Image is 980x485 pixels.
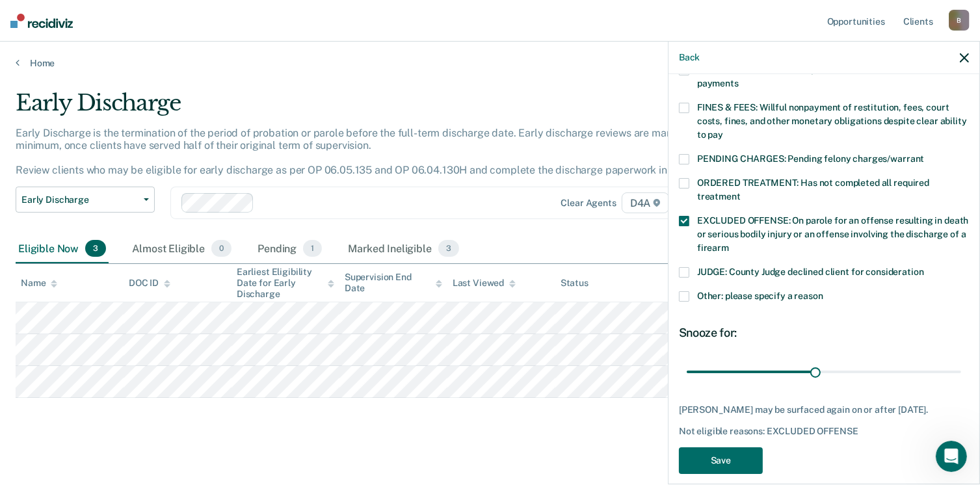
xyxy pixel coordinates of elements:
div: Last Viewed [453,278,516,289]
span: 1 [303,240,322,257]
div: Not eligible reasons: EXCLUDED OFFENSE [679,426,969,437]
span: Early Discharge [21,194,139,205]
div: Clear agents [561,198,616,209]
div: Supervision End Date [345,272,442,294]
p: Early Discharge is the termination of the period of probation or parole before the full-term disc... [16,127,715,177]
span: PENDING CHARGES: Pending felony charges/warrant [697,153,924,164]
div: Marked Ineligible [345,235,462,263]
div: Snooze for: [679,326,969,340]
span: 3 [85,240,106,257]
div: Earliest Eligibility Date for Early Discharge [237,267,334,299]
span: JUDGE: County Judge declined client for consideration [697,267,924,277]
span: FINES & FEES: Willful nonpayment of restitution, fees, court costs, fines, and other monetary obl... [697,102,967,140]
span: EXCLUDED OFFENSE: On parole for an offense resulting in death or serious bodily injury or an offe... [697,215,968,253]
div: Early Discharge [16,90,750,127]
div: Status [561,278,589,289]
div: Name [21,278,57,289]
span: Other: please specify a reason [697,291,823,301]
a: Home [16,57,964,69]
span: ORDERED TREATMENT: Has not completed all required treatment [697,177,929,202]
img: Recidiviz [10,14,73,28]
span: D4A [622,192,669,213]
button: Back [679,52,700,63]
button: Save [679,447,763,474]
div: Almost Eligible [129,235,234,263]
div: B [949,10,970,31]
div: DOC ID [129,278,170,289]
div: Eligible Now [16,235,109,263]
div: [PERSON_NAME] may be surfaced again on or after [DATE]. [679,404,969,415]
iframe: Intercom live chat [936,441,967,472]
div: Pending [255,235,324,263]
span: 0 [211,240,232,257]
span: 3 [438,240,459,257]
